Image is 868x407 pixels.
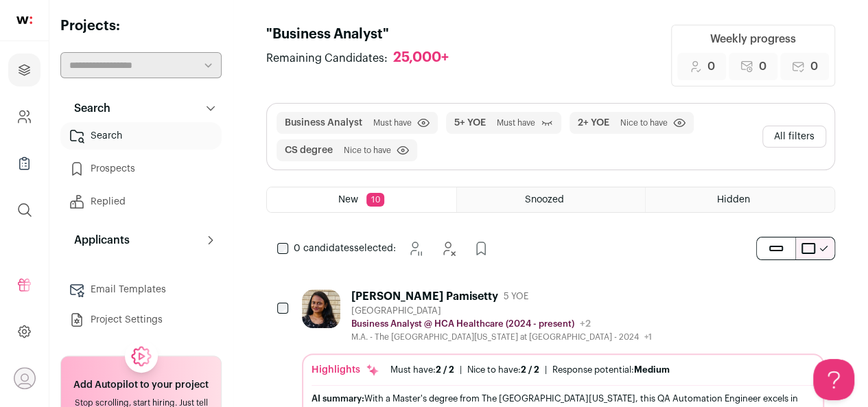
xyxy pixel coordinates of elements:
span: Nice to have [344,145,391,156]
div: Highlights [312,363,379,377]
span: Snoozed [524,195,563,205]
h1: "Business Analyst" [266,25,462,44]
button: Open dropdown [14,367,36,389]
h2: Projects: [60,16,222,36]
button: All filters [762,126,826,148]
span: +1 [644,333,652,341]
span: Hidden [717,195,750,205]
a: Email Templates [60,276,222,303]
a: Project Settings [60,306,222,334]
span: 5 YOE [504,291,528,302]
p: Search [66,100,110,117]
div: Nice to have: [467,364,539,375]
div: [PERSON_NAME] Pamisetty [351,290,498,303]
button: Business Analyst [285,116,362,130]
span: New [338,195,358,205]
button: Search [60,95,222,122]
span: Remaining Candidates: [266,50,388,67]
p: Applicants [66,232,130,248]
h2: Add Autopilot to your project [73,378,209,392]
ul: | | [390,364,670,375]
span: Must have [373,117,412,128]
a: Snoozed [457,187,646,212]
span: 10 [366,193,384,207]
p: Business Analyst @ HCA Healthcare (2024 - present) [351,318,574,329]
a: Company and ATS Settings [8,100,40,133]
span: 0 candidates [294,244,354,253]
span: Medium [634,365,670,374]
iframe: Help Scout Beacon - Open [813,359,854,400]
span: +2 [580,319,591,329]
a: Search [60,122,222,150]
span: Must have [497,117,535,128]
div: Weekly progress [710,31,796,47]
span: 0 [810,58,818,75]
a: Company Lists [8,147,40,180]
a: Replied [60,188,222,216]
div: Must have: [390,364,454,375]
div: M.A. - The [GEOGRAPHIC_DATA][US_STATE] at [GEOGRAPHIC_DATA] - 2024 [351,332,652,342]
span: 2 / 2 [521,365,539,374]
span: 0 [759,58,766,75]
button: 5+ YOE [454,116,486,130]
span: selected: [294,242,396,255]
a: Prospects [60,155,222,183]
button: CS degree [285,143,333,157]
a: Projects [8,54,40,86]
span: AI summary: [312,394,364,403]
button: 2+ YOE [578,116,609,130]
button: Applicants [60,226,222,254]
span: Nice to have [620,117,668,128]
span: 2 / 2 [436,365,454,374]
div: Response potential: [552,364,670,375]
div: [GEOGRAPHIC_DATA] [351,305,652,316]
img: wellfound-shorthand-0d5821cbd27db2630d0214b213865d53afaa358527fdda9d0ea32b1df1b89c2c.svg [16,16,32,24]
img: b0c78549aacb2309ef9a991140d5e5b942cae9338ed829ced570578a6ff8ff5f.jpg [302,290,340,328]
div: 25,000+ [393,49,449,67]
span: 0 [707,58,715,75]
a: Hidden [646,187,834,212]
